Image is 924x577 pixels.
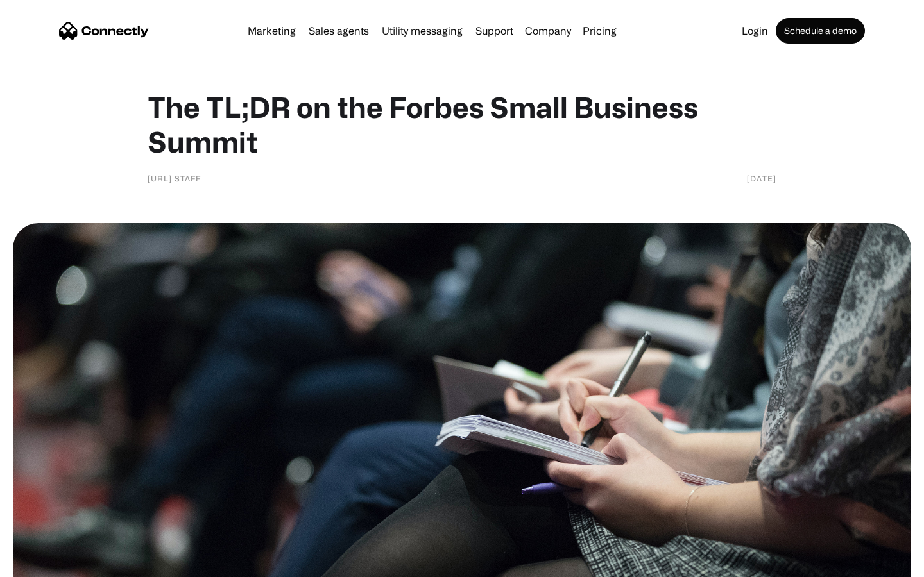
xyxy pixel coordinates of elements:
[737,26,773,36] a: Login
[776,18,865,44] a: Schedule a demo
[747,172,776,185] div: [DATE]
[525,22,571,40] div: Company
[304,26,374,36] a: Sales agents
[243,26,301,36] a: Marketing
[377,26,468,36] a: Utility messaging
[148,172,201,185] div: [URL] Staff
[148,90,776,159] h1: The TL;DR on the Forbes Small Business Summit
[577,26,622,36] a: Pricing
[470,26,518,36] a: Support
